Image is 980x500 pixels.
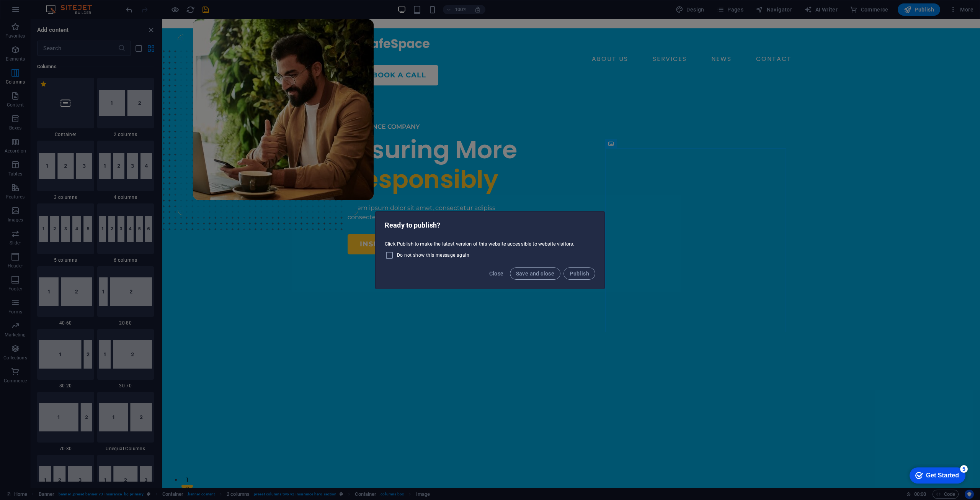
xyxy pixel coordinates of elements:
[57,2,64,9] div: 5
[376,238,604,263] div: Click Publish to make the latest version of this website accessible to website visitors.
[486,267,507,280] button: Close
[6,4,62,20] div: Get Started 5 items remaining, 0% complete
[23,8,56,15] div: Get Started
[489,270,504,277] span: Close
[516,270,555,277] span: Save and close
[385,221,595,230] h2: Ready to publish?
[510,267,561,280] button: Save and close
[397,252,469,258] span: Do not show this message again
[570,270,589,277] span: Publish
[563,267,595,280] button: Publish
